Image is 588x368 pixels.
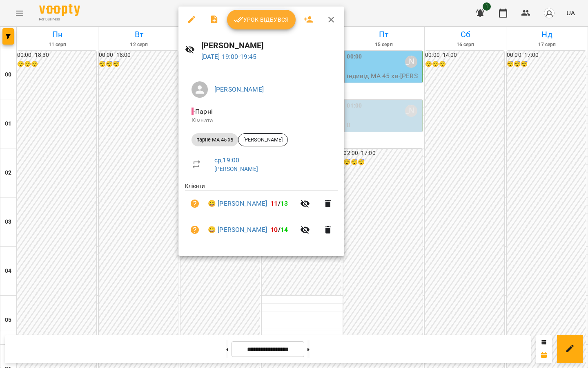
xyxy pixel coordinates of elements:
[270,200,288,207] b: /
[270,200,278,207] span: 11
[234,15,289,25] span: Урок відбувся
[238,133,288,146] div: [PERSON_NAME]
[238,136,287,144] span: [PERSON_NAME]
[185,220,205,240] button: Візит ще не сплачено. Додати оплату?
[281,226,288,233] span: 14
[270,226,288,233] b: /
[185,194,205,213] button: Візит ще не сплачено. Додати оплату?
[214,156,239,164] a: ср , 19:00
[185,182,338,246] ul: Клієнти
[192,117,331,125] p: Кімната
[192,136,238,144] span: парне МА 45 хв
[201,53,257,61] a: [DATE] 19:00-19:45
[208,225,267,235] a: 😀 [PERSON_NAME]
[281,200,288,207] span: 13
[214,166,258,172] a: [PERSON_NAME]
[227,10,296,29] button: Урок відбувся
[192,108,214,115] span: - Парні
[214,85,264,93] a: [PERSON_NAME]
[208,199,267,209] a: 😀 [PERSON_NAME]
[270,226,278,233] span: 10
[201,39,338,52] h6: [PERSON_NAME]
